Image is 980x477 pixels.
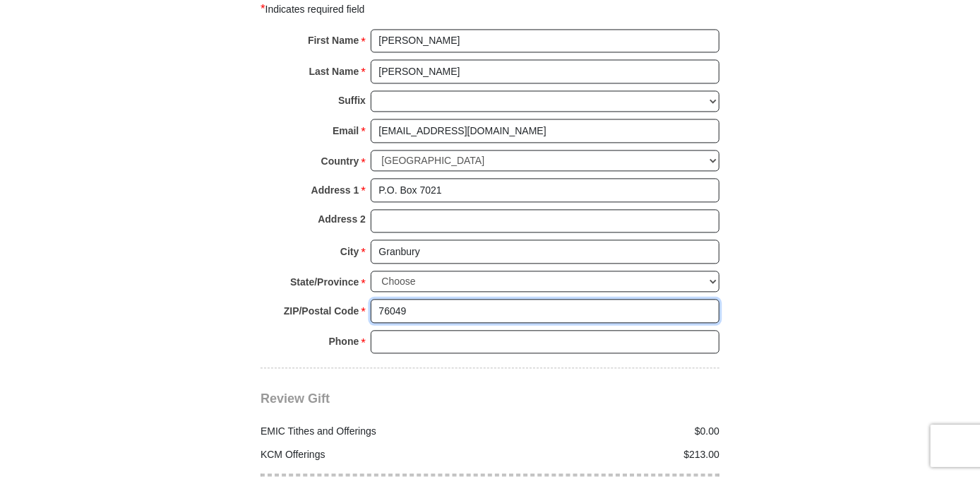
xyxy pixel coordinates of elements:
[329,331,359,351] strong: Phone
[308,30,359,50] strong: First Name
[333,121,359,141] strong: Email
[340,242,359,261] strong: City
[338,90,366,110] strong: Suffix
[253,447,491,462] div: KCM Offerings
[290,272,359,292] strong: State/Province
[309,61,359,81] strong: Last Name
[284,301,359,321] strong: ZIP/Postal Code
[321,151,359,171] strong: Country
[311,180,359,200] strong: Address 1
[490,447,727,462] div: $213.00
[490,424,727,439] div: $0.00
[318,209,366,229] strong: Address 2
[261,391,330,406] span: Review Gift
[253,424,491,439] div: EMIC Tithes and Offerings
